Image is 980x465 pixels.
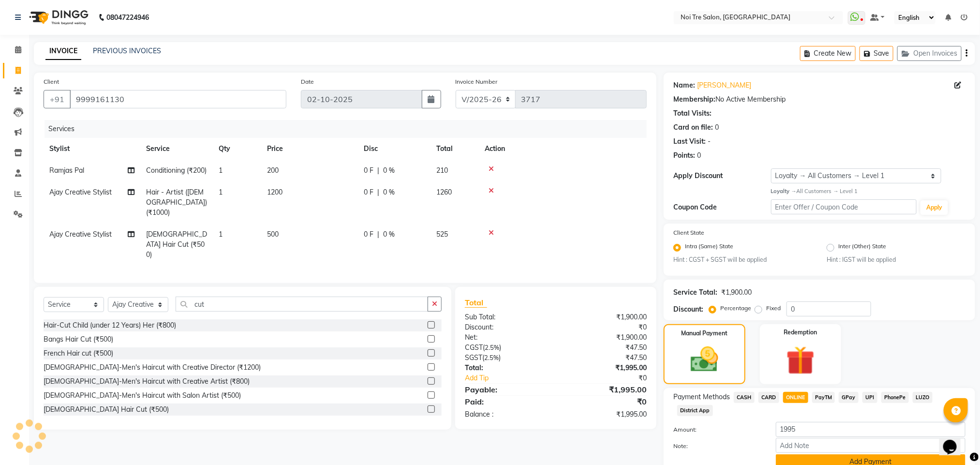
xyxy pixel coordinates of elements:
[556,343,654,353] div: ₹47.50
[673,94,715,105] div: Membership:
[93,46,161,55] a: PREVIOUS INVOICES
[783,392,808,403] span: ONLINE
[673,228,704,237] label: Client State
[673,122,713,133] div: Card on file:
[44,348,113,359] div: French Hair cut (₹500)
[458,343,556,353] div: ( )
[45,120,654,138] div: Services
[176,297,428,312] input: Search or Scan
[44,138,140,160] th: Stylist
[465,343,483,352] span: CGST
[458,312,556,322] div: Sub Total:
[465,353,482,362] span: SGST
[556,384,654,395] div: ₹1,995.00
[921,200,948,215] button: Apply
[436,230,448,239] span: 525
[358,138,431,160] th: Disc
[673,136,706,147] div: Last Visit:
[458,363,556,373] div: Total:
[146,188,207,217] span: Hair - Artist ([DEMOGRAPHIC_DATA]) (₹1000)
[673,171,771,181] div: Apply Discount
[556,312,654,322] div: ₹1,900.00
[673,255,812,264] small: Hint : CGST + SGST will be applied
[673,202,771,212] div: Coupon Code
[364,187,373,197] span: 0 F
[49,230,112,239] span: Ajay Creative Stylist
[301,77,314,86] label: Date
[25,4,91,31] img: logo
[377,229,379,240] span: |
[777,343,824,378] img: _gift.svg
[771,188,797,195] strong: Loyalty →
[364,229,373,240] span: 0 F
[479,138,647,160] th: Action
[267,188,282,196] span: 1200
[383,229,395,240] span: 0 %
[715,122,719,133] div: 0
[682,329,728,338] label: Manual Payment
[436,166,448,175] span: 210
[708,136,711,147] div: -
[800,46,856,61] button: Create New
[213,138,261,160] th: Qty
[458,373,572,383] a: Add Tip
[673,150,695,161] div: Points:
[827,255,965,264] small: Hint : IGST will be applied
[49,188,112,196] span: Ajay Creative Stylist
[784,328,817,337] label: Redemption
[758,392,779,403] span: CARD
[556,396,654,407] div: ₹0
[267,230,279,239] span: 500
[44,77,59,86] label: Client
[456,77,498,86] label: Invoice Number
[812,392,835,403] span: PayTM
[267,166,279,175] span: 200
[860,46,893,61] button: Save
[556,353,654,363] div: ₹47.50
[677,405,713,416] span: District App
[766,304,781,313] label: Fixed
[465,298,487,308] span: Total
[106,4,149,31] b: 08047224946
[219,166,223,175] span: 1
[484,354,499,361] span: 2.5%
[776,422,965,437] input: Amount
[44,334,113,345] div: Bangs Hair Cut (₹500)
[862,392,877,403] span: UPI
[682,344,727,375] img: _cash.svg
[458,396,556,407] div: Paid:
[364,165,373,176] span: 0 F
[44,376,250,387] div: [DEMOGRAPHIC_DATA]-Men's Haircut with Creative Artist (₹800)
[45,43,81,60] a: INVOICE
[734,392,755,403] span: CASH
[146,230,207,259] span: [DEMOGRAPHIC_DATA] Hair Cut (₹500)
[146,166,207,175] span: Conditioning (₹200)
[776,438,965,453] input: Add Note
[140,138,213,160] th: Service
[673,392,730,402] span: Payment Methods
[383,165,395,176] span: 0 %
[556,322,654,332] div: ₹0
[377,165,379,176] span: |
[44,405,169,415] div: [DEMOGRAPHIC_DATA] Hair Cut (₹500)
[720,304,751,313] label: Percentage
[771,199,917,214] input: Enter Offer / Coupon Code
[377,187,379,197] span: |
[458,409,556,420] div: Balance :
[458,332,556,343] div: Net:
[897,46,962,61] button: Open Invoices
[556,363,654,373] div: ₹1,995.00
[556,409,654,420] div: ₹1,995.00
[881,392,909,403] span: PhonePe
[666,442,768,450] label: Note:
[436,188,452,196] span: 1260
[44,390,241,401] div: [DEMOGRAPHIC_DATA]-Men's Haircut with Salon Artist (₹500)
[839,392,859,403] span: GPay
[685,242,733,254] label: Intra (Same) State
[458,384,556,395] div: Payable:
[697,80,751,90] a: [PERSON_NAME]
[261,138,358,160] th: Price
[44,362,261,373] div: [DEMOGRAPHIC_DATA]-Men's Haircut with Creative Director (₹1200)
[673,94,965,105] div: No Active Membership
[70,90,286,108] input: Search by Name/Mobile/Email/Code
